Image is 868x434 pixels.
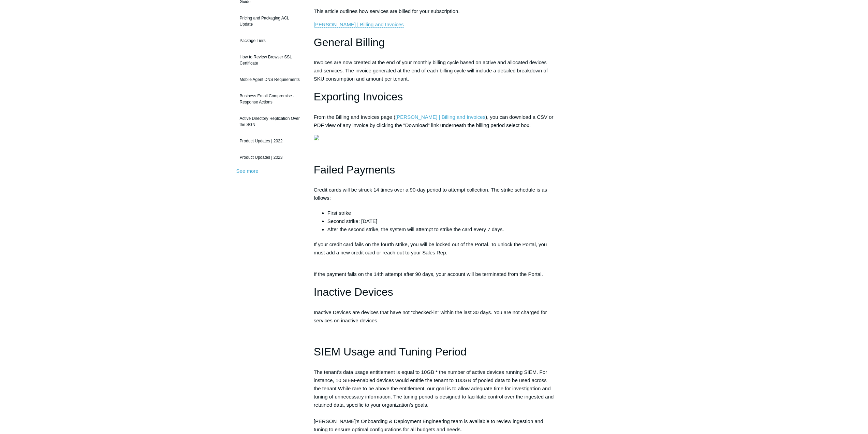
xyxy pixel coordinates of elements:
a: Business Email Compromise - Response Actions [236,89,304,109]
span: The tenant's data usage entitlement is equal to 10GB * the number of active devices running SIEM.... [314,369,548,391]
p: Invoices are now created at the end of your monthly billing cycle based on active and allocated d... [314,58,555,83]
img: 27287766398227 [314,135,319,140]
h1: Inactive Devices [314,283,555,301]
a: Package Tiers [236,34,304,47]
a: Active Directory Replication Over the SGN [236,112,304,131]
a: [PERSON_NAME] | Billing and Invoices [314,22,404,28]
p: Credit cards will be struck 14 times over a 90-day period to attempt collection. The strike sched... [314,186,555,202]
a: How to Review Browser SSL Certificate [236,51,304,70]
h1: Failed Payments [314,161,555,179]
a: See more [236,168,259,174]
h1: Exporting Invoices [314,88,555,106]
a: Pricing and Packaging ACL Update [236,12,304,31]
p: This article outlines how services are billed for your subscription. [314,7,555,15]
a: [PERSON_NAME] | Billing and Invoices [395,114,485,120]
p: From the Billing and Invoices page ( ), you can download a CSV or PDF view of any invoice by clic... [314,113,555,129]
li: Second strike: [DATE] [327,217,555,225]
p: If your credit card fails on the fourth strike, you will be locked out of the Portal. To unlock t... [314,240,555,257]
a: Product Updates | 2022 [236,135,304,148]
a: Mobile Agent DNS Requirements [236,73,304,86]
li: First strike [327,209,555,217]
span: Inactive Devices are devices that have not “checked-in” within the last 30 days. You are not char... [314,309,548,323]
li: After the second strike, the system will attempt to strike the card every 7 days. [327,225,555,234]
a: Product Updates | 2023 [236,151,304,164]
p: While rare to be above the entitlement, our goal is to allow adequate time for investigation and ... [314,368,555,434]
p: If the payment fails on the 14th attempt after 90 days, your account will be terminated from the ... [314,262,555,278]
h1: General Billing [314,34,555,51]
h1: SIEM Usage and Tuning Period [314,343,555,361]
